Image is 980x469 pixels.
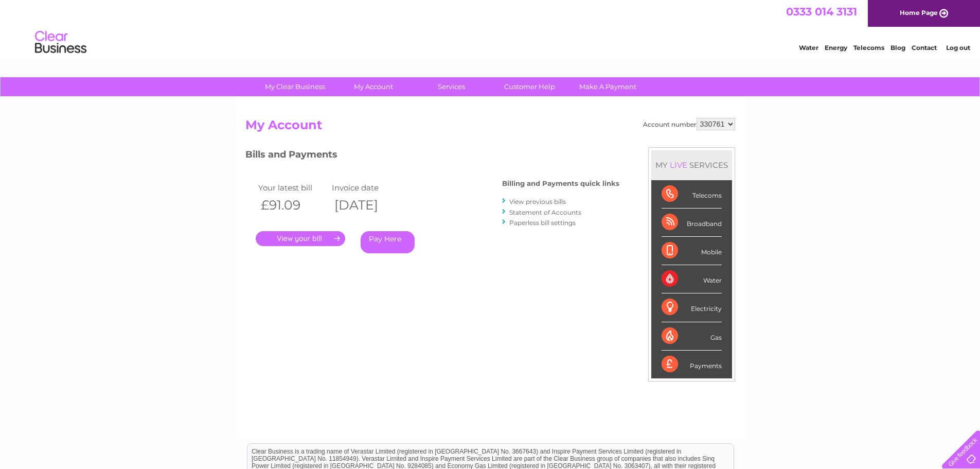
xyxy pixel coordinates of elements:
[329,195,403,216] th: [DATE]
[662,237,722,265] div: Mobile
[662,351,722,378] div: Payments
[662,180,722,209] div: Telecoms
[786,5,857,18] a: 0333 014 3131
[331,77,416,96] a: My Account
[662,209,722,237] div: Broadband
[34,27,87,58] img: logo.png
[651,150,732,180] div: MY SERVICES
[256,231,345,246] a: .
[253,77,337,96] a: My Clear Business
[329,181,403,195] td: Invoice date
[853,44,884,51] a: Telecoms
[890,44,905,51] a: Blog
[668,160,689,170] div: LIVE
[245,118,735,137] h2: My Account
[799,44,818,51] a: Water
[662,322,722,351] div: Gas
[256,195,330,216] th: £91.09
[946,44,970,51] a: Log out
[509,209,581,216] a: Statement of Accounts
[825,44,847,51] a: Energy
[245,147,619,165] h3: Bills and Payments
[565,77,650,96] a: Make A Payment
[247,6,734,50] div: Clear Business is a trading name of Verastar Limited (registered in [GEOGRAPHIC_DATA] No. 3667643...
[502,180,619,187] h4: Billing and Payments quick links
[361,231,415,253] a: Pay Here
[409,77,494,96] a: Services
[487,77,572,96] a: Customer Help
[509,219,576,227] a: Paperless bill settings
[662,265,722,293] div: Water
[256,181,330,195] td: Your latest bill
[912,44,937,51] a: Contact
[509,198,566,205] a: View previous bills
[662,293,722,322] div: Electricity
[643,118,735,130] div: Account number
